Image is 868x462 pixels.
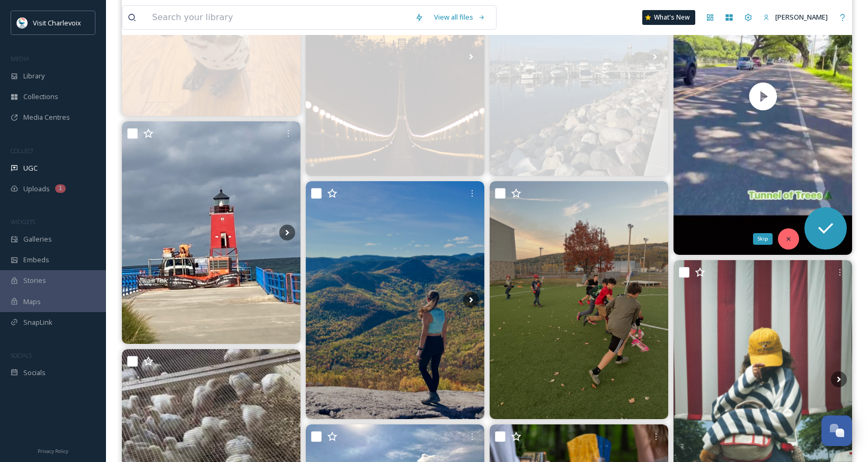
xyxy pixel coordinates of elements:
[23,255,49,265] span: Embeds
[23,92,58,102] span: Collections
[23,276,46,286] span: Stories
[17,17,28,28] img: Visit-Charlevoix_Logo.jpg
[23,317,52,327] span: SnapLink
[11,218,35,226] span: WIDGETS
[23,297,41,307] span: Maps
[23,71,45,81] span: Library
[429,7,491,28] a: View all files
[23,184,50,194] span: Uploads
[33,18,81,28] span: Visit Charlevoix
[11,55,29,63] span: MEDIA
[122,121,300,344] img: Work at the South Pier Lighthouse to remediate and repaint much of the interior is progressing ni...
[775,12,828,22] span: [PERSON_NAME]
[23,112,70,122] span: Media Centres
[758,7,833,28] a: [PERSON_NAME]
[55,184,66,193] div: 1
[23,234,52,244] span: Galleries
[147,6,410,29] input: Search your library
[11,351,32,359] span: SOCIALS
[23,368,46,378] span: Socials
[38,444,68,457] a: Privacy Policy
[642,10,695,25] a: What's New
[23,163,38,173] span: UGC
[821,415,852,446] button: Open Chat
[11,147,33,155] span: COLLECT
[753,233,773,245] div: Skip
[306,181,484,419] img: 3 randos, 2 jours, et une région magnifique au peak de ses belles couleurs🥹☀️🍁🍂 . . . #fall #auto...
[490,181,668,419] img: Fun fun fun 🥍🥍🥍 #lacrosse #lax #lacrosseplayer #shinnyhockey #hockey #pondhockey #hockeyexterieur...
[38,448,68,455] span: Privacy Policy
